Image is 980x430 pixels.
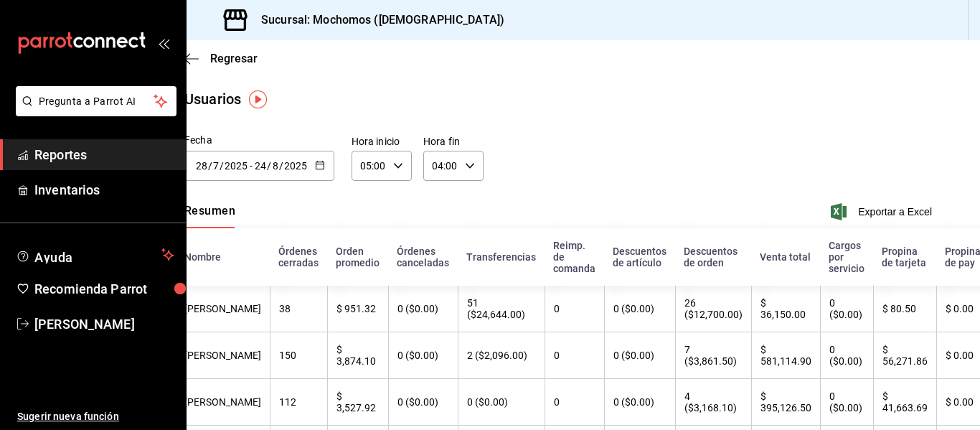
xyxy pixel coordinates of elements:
th: Órdenes canceladas [388,228,458,286]
th: $ 41,663.69 [873,379,936,426]
th: Descuentos de artículo [604,228,675,286]
span: Regresar [210,52,258,65]
span: - [250,160,253,172]
span: Reportes [34,145,174,164]
input: Month [212,160,220,172]
span: Inventarios [34,180,174,200]
img: Tooltip marker [249,90,267,108]
th: 0 [545,286,604,332]
div: navigation tabs [184,204,235,228]
label: Hora fin [423,136,484,146]
span: / [208,160,212,172]
input: Year [283,160,308,172]
th: Órdenes cerradas [270,228,327,286]
th: $ 36,150.00 [751,286,820,332]
input: Month [272,160,279,172]
span: / [279,160,283,172]
th: 26 ($12,700.00) [675,286,751,332]
span: Pregunta a Parrot AI [39,94,154,109]
button: Exportar a Excel [834,203,932,220]
th: 0 ($0.00) [604,332,675,379]
th: [PERSON_NAME] [161,332,270,379]
th: Orden promedio [327,228,388,286]
th: 0 [545,332,604,379]
th: Nombre [161,228,270,286]
th: 112 [270,379,327,426]
label: Hora inicio [352,136,412,146]
th: 0 ($0.00) [820,332,873,379]
button: Pregunta a Parrot AI [16,86,176,116]
th: 0 ($0.00) [820,379,873,426]
th: 51 ($24,644.00) [458,286,545,332]
th: Cargos por servicio [820,228,873,286]
th: $ 581,114.90 [751,332,820,379]
th: [PERSON_NAME] [161,286,270,332]
span: / [220,160,224,172]
th: $ 56,271.86 [873,332,936,379]
span: / [267,160,271,172]
th: Transferencias [458,228,545,286]
a: Pregunta a Parrot AI [10,104,176,119]
input: Day [254,160,267,172]
th: 0 ($0.00) [604,286,675,332]
th: 150 [270,332,327,379]
th: 0 ($0.00) [388,332,458,379]
button: Regresar [184,52,258,65]
input: Day [195,160,208,172]
th: 0 ($0.00) [820,286,873,332]
th: Propina de tarjeta [873,228,936,286]
th: $ 3,527.92 [327,379,388,426]
th: 2 ($2,096.00) [458,332,545,379]
div: Fecha [184,133,334,148]
th: 0 ($0.00) [458,379,545,426]
th: $ 395,126.50 [751,379,820,426]
th: Reimp. de comanda [545,228,604,286]
button: open_drawer_menu [158,37,169,49]
th: [PERSON_NAME] [161,379,270,426]
th: $ 80.50 [873,286,936,332]
th: 0 ($0.00) [388,286,458,332]
th: 0 ($0.00) [388,379,458,426]
input: Year [224,160,248,172]
span: [PERSON_NAME] [34,314,174,334]
div: Usuarios [184,88,241,110]
th: 7 ($3,861.50) [675,332,751,379]
th: 38 [270,286,327,332]
th: Descuentos de orden [675,228,751,286]
span: Recomienda Parrot [34,279,174,299]
span: Sugerir nueva función [17,409,174,424]
button: Resumen [184,204,235,228]
th: Venta total [751,228,820,286]
th: $ 951.32 [327,286,388,332]
h3: Sucursal: Mochomos ([DEMOGRAPHIC_DATA]) [250,11,504,29]
th: 0 [545,379,604,426]
th: 4 ($3,168.10) [675,379,751,426]
th: 0 ($0.00) [604,379,675,426]
span: Ayuda [34,246,156,263]
th: $ 3,874.10 [327,332,388,379]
